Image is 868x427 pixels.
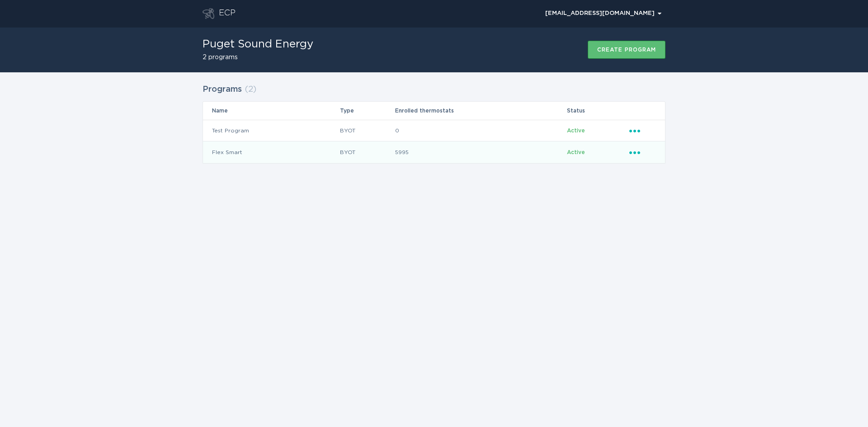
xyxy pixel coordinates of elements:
th: Name [203,102,340,120]
td: 0 [395,120,567,141]
span: Active [567,128,585,133]
th: Status [566,102,629,120]
td: BYOT [340,120,394,141]
div: Popover menu [629,147,656,157]
div: Popover menu [629,126,656,136]
h1: Puget Sound Energy [203,39,313,50]
span: ( 2 ) [245,85,256,94]
span: Active [567,150,585,155]
th: Enrolled thermostats [395,102,567,120]
h2: Programs [203,81,242,98]
div: Create program [597,47,656,52]
button: Create program [588,41,665,59]
td: Flex Smart [203,141,340,163]
h2: 2 programs [203,54,313,61]
td: 5995 [395,141,567,163]
button: Go to dashboard [203,8,214,19]
tr: Table Headers [203,102,665,120]
div: ECP [219,8,236,19]
button: Open user account details [541,7,665,20]
div: [EMAIL_ADDRESS][DOMAIN_NAME] [545,11,661,16]
td: BYOT [340,141,394,163]
tr: 5f1247f2c0434ff9aaaf0393365fb9fe [203,141,665,163]
td: Test Program [203,120,340,141]
div: Popover menu [541,7,665,20]
th: Type [340,102,394,120]
tr: 99594c4f6ff24edb8ece91689c11225c [203,120,665,141]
